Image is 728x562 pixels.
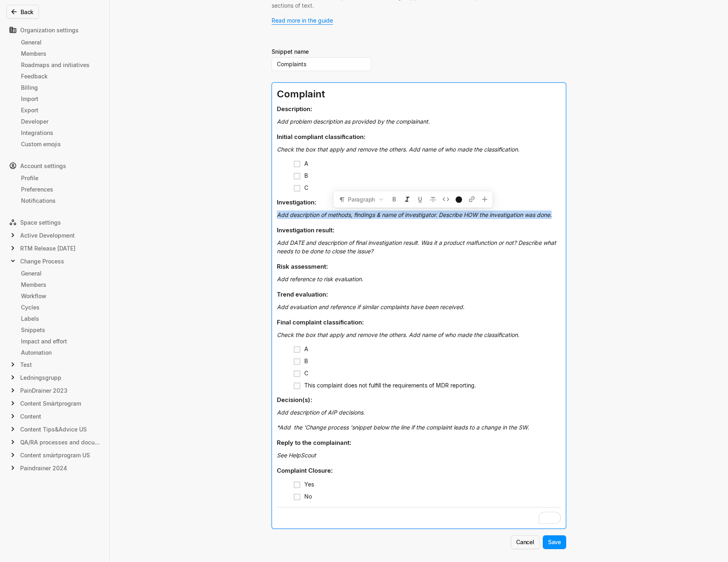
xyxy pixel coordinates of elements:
div: Organization settings [6,23,103,36]
span: Initial compliant classification: [277,133,366,141]
span: Risk assessment: [277,263,328,270]
a: Feedback [18,70,103,82]
div: Billing [21,83,100,92]
div: Labels [21,314,100,323]
a: Preferences [18,183,103,195]
span: A [304,345,308,352]
span: Add description of AIP decisions. [277,409,365,416]
span: Decision(s): [277,396,312,404]
div: Account settings [6,159,103,172]
span: B [304,172,308,179]
span: *Add the 'Change process 'snippet below the line if the complaint leads to a change in the SW. [277,424,529,431]
a: Profile [18,172,103,183]
span: Add reference to risk evaluation. [277,276,363,282]
span: Yes [304,481,314,488]
input: Snippet name [272,57,371,71]
a: Workflow [18,290,103,301]
a: Integrations [18,127,103,138]
div: General [21,269,100,278]
a: Export [18,104,103,116]
div: Export [21,106,100,114]
span: C [304,184,308,191]
div: Notifications [21,196,100,205]
a: Notifications [18,195,103,206]
span: Trend evaluation: [277,290,328,298]
span: PainDrainer 2023 [20,386,67,395]
div: Members [21,280,100,289]
span: Complaint Closure: [277,467,333,474]
a: Developer [18,116,103,127]
span: Add evaluation and reference if similar complaints have been received. [277,303,464,310]
div: Snippets [21,326,100,334]
div: Profile [21,174,100,182]
span: Complaint [277,88,325,100]
button: Cancel [511,535,540,549]
span: Ledningsgrupp [20,373,61,382]
a: Roadmaps and initiatives [18,59,103,70]
span: Description: [277,105,312,113]
span: C [304,370,308,377]
a: General [18,267,103,279]
span: RTM Release [DATE] [20,244,75,253]
span: Check the box that apply and remove the others. Add name of who made the classification. [277,146,519,153]
span: Investigation: [277,198,316,206]
a: Import [18,93,103,104]
span: Reply to the complainant: [277,439,351,446]
button: Paragraph [336,194,387,205]
div: Space settings [6,216,103,229]
span: See HelpScout [277,452,316,459]
div: Roadmaps and initiatives [21,61,100,69]
div: General [21,38,100,46]
span: Add description of methods, findings & name of investigator. Describe HOW the investigation was d... [277,211,552,218]
a: Impact and effort [18,335,103,347]
div: Preferences [21,185,100,194]
span: Content smärtprogram US [20,451,90,459]
a: Labels [18,313,103,324]
a: Members [18,279,103,290]
span: Final complaint classification: [277,318,364,326]
div: Custom emojis [21,140,100,148]
span: Content [20,412,41,421]
a: Automation [18,347,103,358]
div: Snippet name [272,47,309,56]
div: Members [21,49,100,58]
span: Paindrainer 2024 [20,464,67,472]
span: QA/RA processes and documents [20,438,100,446]
span: Test [20,360,32,369]
div: Impact and effort [21,337,100,345]
span: B [304,358,308,364]
span: Content Tips&Advice US [20,425,87,434]
div: To enrich screen reader interactions, please activate Accessibility in Grammarly extension settings [272,83,566,528]
div: Cycles [21,303,100,312]
button: Save [543,535,566,549]
span: Check the box that apply and remove the others. Add name of who made the classification. [277,331,519,338]
div: Developer [21,117,100,126]
span: Active Development [20,231,75,240]
span: No [304,493,312,500]
a: Read more in the guide [272,17,333,24]
a: Cycles [18,301,103,313]
div: Workflow [21,292,100,300]
span: Investigation result: [277,226,335,234]
div: Automation [21,348,100,357]
span: This complaint does not fulfill the requirements of MDR reporting. [304,382,476,389]
a: Billing [18,82,103,93]
span: A [304,160,308,167]
span: Add problem description as provided by the complainant. [277,118,430,125]
a: Custom emojis [18,138,103,149]
a: Snippets [18,324,103,335]
span: Content Smärtprogram [20,399,81,408]
div: Integrations [21,128,100,137]
a: General [18,36,103,48]
span: Add DATE and description of final investigation result. Was it a product malfunction or not? Desc... [277,239,558,255]
span: Change Process [20,257,64,265]
a: Members [18,48,103,59]
div: Import [21,95,100,103]
div: Feedback [21,72,100,80]
button: Back [6,5,39,19]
